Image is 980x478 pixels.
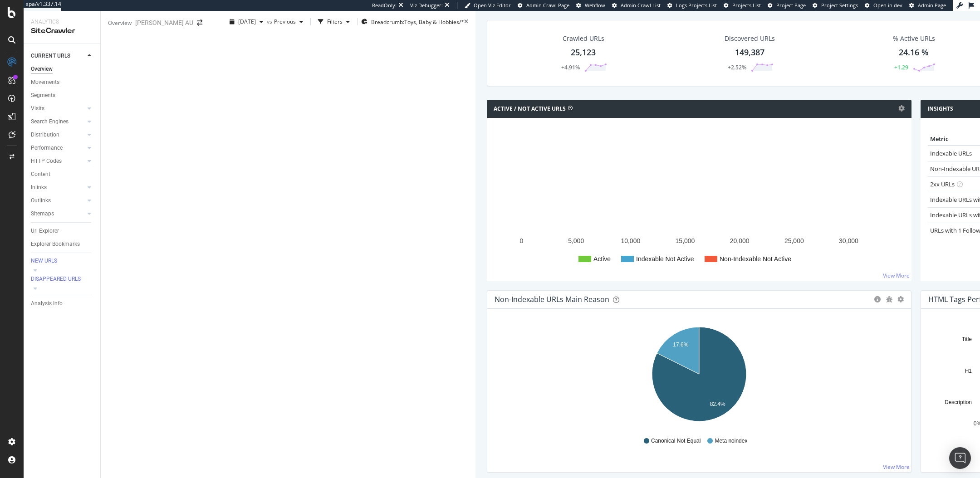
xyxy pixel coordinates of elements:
[715,437,747,445] span: Meta noindex
[31,170,50,179] div: Content
[31,170,94,179] a: Content
[495,323,904,429] svg: A chart.
[724,2,761,9] a: Projects List
[883,272,910,279] a: View More
[31,156,62,166] div: HTTP Codes
[520,237,524,244] text: 0
[108,19,132,27] div: Overview
[135,18,193,27] div: [PERSON_NAME] AU
[676,2,717,9] span: Logs Projects List
[31,275,81,283] div: DISAPPEARED URLS
[31,299,63,308] div: Analysis Info
[897,296,904,302] div: gear
[31,299,94,308] a: Analysis Info
[526,2,569,9] span: Admin Crawl Page
[31,143,63,153] div: Performance
[31,64,94,74] a: Overview
[784,237,804,244] text: 25,000
[886,296,893,302] div: bug
[274,18,296,25] span: Previous
[31,239,94,249] a: Explorer Bookmarks
[31,130,85,140] a: Distribution
[31,104,44,113] div: Visits
[31,257,57,265] div: NEW URLS
[728,63,746,71] div: +2.52%
[31,51,85,61] a: CURRENT URLS
[31,275,94,284] a: DISAPPEARED URLS
[813,2,858,9] a: Project Settings
[561,63,580,71] div: +4.91%
[31,226,94,236] a: Url Explorer
[710,401,725,407] text: 82.4%
[873,2,902,9] span: Open in dev
[31,91,55,100] div: Segments
[612,2,661,9] a: Admin Crawl List
[518,2,569,9] a: Admin Crawl Page
[267,18,274,25] span: vs
[961,336,972,342] text: Title
[410,2,443,9] div: Viz Debugger:
[31,143,85,153] a: Performance
[593,255,611,263] text: Active
[361,15,464,29] button: Breadcrumb:Toys, Baby & Hobbies/*
[930,180,955,188] a: 2xx URLs
[31,226,59,236] div: Url Explorer
[226,15,267,29] button: [DATE]
[725,34,775,43] div: Discovered URLs
[31,196,51,205] div: Outlinks
[821,2,858,9] span: Project Settings
[636,255,694,263] text: Indexable Not Active
[31,117,69,127] div: Search Engines
[730,237,750,244] text: 20,000
[930,149,972,157] a: Indexable URLs
[585,2,605,9] span: Webflow
[31,183,85,192] a: Inlinks
[31,26,93,36] div: SiteCrawler
[927,104,953,113] h4: Insights
[571,47,596,59] div: 25,123
[465,2,511,9] a: Open Viz Editor
[31,130,59,140] div: Distribution
[371,18,464,26] span: Breadcrumb: Toys, Baby & Hobbies/*
[965,367,972,374] text: H1
[31,209,85,219] a: Sitemaps
[651,437,701,445] span: Canonical Not Equal
[31,239,80,249] div: Explorer Bookmarks
[31,78,59,87] div: Movements
[893,34,935,43] div: % Active URLs
[568,237,584,244] text: 5,000
[494,132,903,274] svg: A chart.
[949,447,971,469] div: Open Intercom Messenger
[274,15,307,29] button: Previous
[874,296,881,302] div: circle-info
[735,47,764,59] div: 149,387
[31,91,94,100] a: Segments
[944,399,971,405] text: Description
[576,2,605,9] a: Webflow
[31,78,94,87] a: Movements
[621,237,640,244] text: 10,000
[314,15,353,29] button: Filters
[898,105,905,112] i: Options
[563,34,604,43] div: Crawled URLs
[31,18,93,26] div: Analytics
[768,2,806,9] a: Project Page
[720,255,791,263] text: Non-Indexable Not Active
[31,51,70,61] div: CURRENT URLS
[31,117,85,127] a: Search Engines
[673,341,688,347] text: 17.6%
[732,2,761,9] span: Projects List
[197,20,202,26] div: arrow-right-arrow-left
[883,463,910,471] a: View More
[918,2,946,9] span: Admin Page
[494,104,566,113] h4: Active / Not Active URLs
[865,2,902,9] a: Open in dev
[894,63,908,71] div: +1.29
[839,237,858,244] text: 30,000
[31,209,54,219] div: Sitemaps
[327,18,343,25] div: Filters
[495,295,609,304] div: Non-Indexable URLs Main Reason
[31,196,85,205] a: Outlinks
[621,2,661,9] span: Admin Crawl List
